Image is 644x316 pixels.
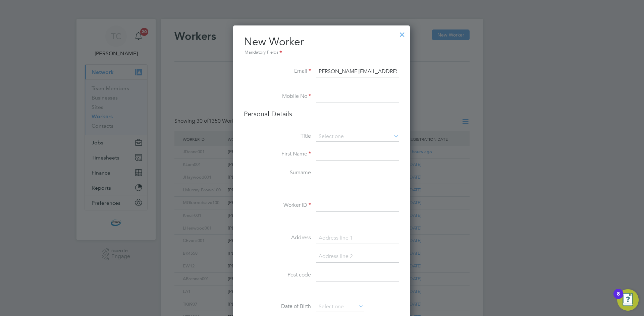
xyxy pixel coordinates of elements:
[244,234,311,241] label: Address
[316,132,399,142] input: Select one
[617,294,620,303] div: 8
[244,202,311,209] label: Worker ID
[316,232,399,244] input: Address line 1
[244,93,311,100] label: Mobile No
[244,303,311,310] label: Date of Birth
[244,271,311,278] label: Post code
[244,150,311,157] label: First Name
[617,289,639,311] button: Open Resource Center, 8 new notifications
[244,35,399,56] h2: New Worker
[316,302,364,312] input: Select one
[316,251,399,263] input: Address line 2
[244,133,311,140] label: Title
[244,110,399,118] h3: Personal Details
[244,68,311,75] label: Email
[244,49,399,56] div: Mandatory Fields
[244,169,311,176] label: Surname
